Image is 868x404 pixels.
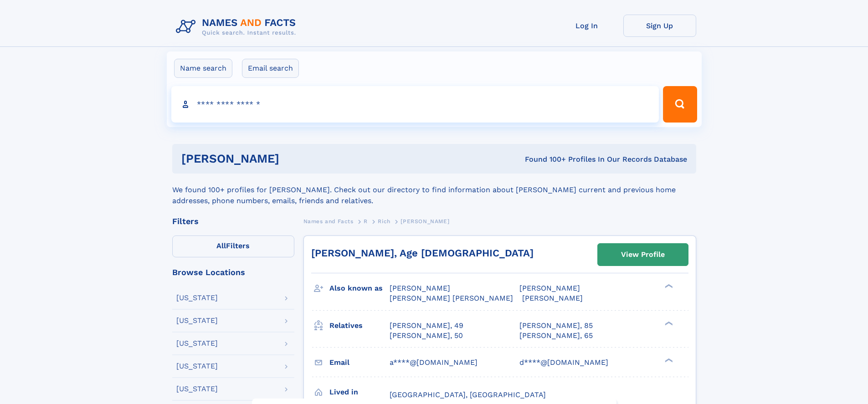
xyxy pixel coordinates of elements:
[390,331,463,341] a: [PERSON_NAME], 50
[390,284,450,292] span: [PERSON_NAME]
[519,321,593,331] a: [PERSON_NAME], 85
[172,268,294,276] div: Browse Locations
[519,284,580,292] span: [PERSON_NAME]
[598,244,688,266] a: View Profile
[378,218,390,225] span: Rich
[364,218,368,225] span: R
[378,215,390,227] a: Rich
[176,340,218,347] div: [US_STATE]
[390,390,546,399] span: [GEOGRAPHIC_DATA], [GEOGRAPHIC_DATA]
[623,15,696,37] a: Sign Up
[181,153,402,164] h1: [PERSON_NAME]
[172,174,696,206] div: We found 100+ profiles for [PERSON_NAME]. Check out our directory to find information about [PERS...
[176,294,218,302] div: [US_STATE]
[364,215,368,227] a: R
[329,281,390,296] h3: Also known as
[242,59,299,78] label: Email search
[550,15,623,37] a: Log In
[621,244,665,265] div: View Profile
[402,154,687,164] div: Found 100+ Profiles In Our Records Database
[216,241,226,250] span: All
[176,363,218,370] div: [US_STATE]
[171,86,659,123] input: search input
[663,357,673,363] div: ❯
[176,317,218,324] div: [US_STATE]
[303,215,354,227] a: Names and Facts
[663,320,673,326] div: ❯
[401,218,449,225] span: [PERSON_NAME]
[329,318,390,333] h3: Relatives
[663,283,673,289] div: ❯
[329,384,390,400] h3: Lived in
[390,294,513,302] span: [PERSON_NAME] [PERSON_NAME]
[519,331,593,341] a: [PERSON_NAME], 65
[329,355,390,370] h3: Email
[172,217,294,225] div: Filters
[176,385,218,393] div: [US_STATE]
[390,321,463,331] a: [PERSON_NAME], 49
[663,86,697,123] button: Search Button
[172,235,294,257] label: Filters
[522,294,583,302] span: [PERSON_NAME]
[311,247,534,259] a: [PERSON_NAME], Age [DEMOGRAPHIC_DATA]
[172,15,303,39] img: Logo Names and Facts
[174,59,232,78] label: Name search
